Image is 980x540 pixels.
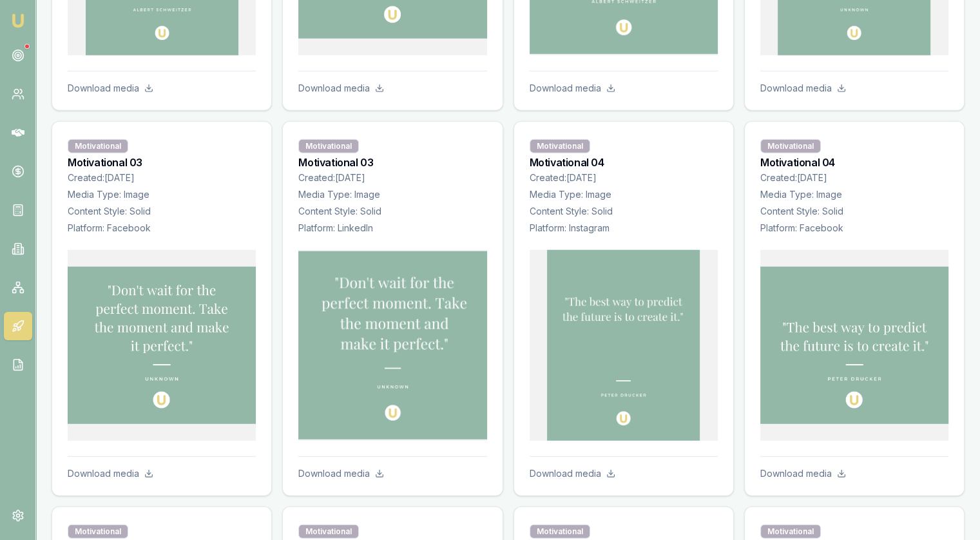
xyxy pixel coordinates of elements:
[530,188,718,201] p: Media Type: Image
[298,250,486,441] img: Motivational 03
[298,222,486,235] p: Platform: LinkedIn
[68,157,256,168] h3: Motivational 03
[530,525,590,539] div: Motivational
[760,188,948,201] p: Media Type: Image
[68,250,256,441] img: Motivational 03
[530,157,718,168] h3: Motivational 04
[298,139,359,153] div: Motivational
[530,82,718,95] p: Download media
[68,222,256,235] p: Platform: Facebook
[68,82,256,95] p: Download media
[298,157,486,168] h3: Motivational 03
[298,525,359,539] div: Motivational
[298,188,486,201] p: Media Type: Image
[760,467,948,480] p: Download media
[68,205,256,218] p: Content Style: Solid
[298,171,486,184] p: Created: [DATE]
[530,205,718,218] p: Content Style: Solid
[760,171,948,184] p: Created: [DATE]
[68,525,128,539] div: Motivational
[68,467,256,480] p: Download media
[760,250,948,441] img: Motivational 04
[298,467,486,480] p: Download media
[530,467,718,480] p: Download media
[298,82,486,95] p: Download media
[760,205,948,218] p: Content Style: Solid
[530,171,718,184] p: Created: [DATE]
[298,205,486,218] p: Content Style: Solid
[547,250,700,441] img: Motivational 04
[760,82,948,95] p: Download media
[68,139,128,153] div: Motivational
[760,139,821,153] div: Motivational
[760,157,948,168] h3: Motivational 04
[10,13,26,28] img: emu-icon-u.png
[530,222,718,235] p: Platform: Instagram
[68,188,256,201] p: Media Type: Image
[68,171,256,184] p: Created: [DATE]
[530,139,590,153] div: Motivational
[760,222,948,235] p: Platform: Facebook
[760,525,821,539] div: Motivational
